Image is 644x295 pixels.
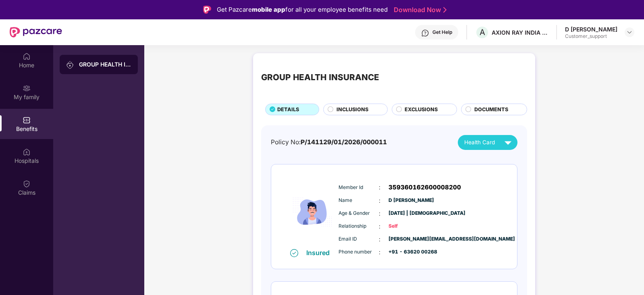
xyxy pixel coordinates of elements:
[301,138,387,146] span: P/141129/01/2026/000011
[203,6,211,14] img: Logo
[252,6,285,13] strong: mobile app
[23,84,31,92] img: svg+xml;base64,PHN2ZyB3aWR0aD0iMjAiIGhlaWdodD0iMjAiIHZpZXdCb3g9IjAgMCAyMCAyMCIgZmlsbD0ibm9uZSIgeG...
[306,249,334,257] div: Insured
[388,222,429,230] span: Self
[337,106,368,114] span: INCLUSIONS
[474,106,508,114] span: DOCUMENTS
[388,183,461,192] span: 359360162600008200
[565,33,617,39] div: Customer_support
[626,29,633,35] img: svg+xml;base64,PHN2ZyBpZD0iRHJvcGRvd24tMzJ4MzIiIHhtbG5zPSJodHRwOi8vd3d3LnczLm9yZy8yMDAwL3N2ZyIgd2...
[379,248,380,257] span: :
[443,6,447,14] img: Stroke
[10,27,62,37] img: New Pazcare Logo
[565,25,617,33] div: D [PERSON_NAME]
[339,222,379,230] span: Relationship
[339,184,379,191] span: Member Id
[421,29,429,37] img: svg+xml;base64,PHN2ZyBpZD0iSGVscC0zMngzMiIgeG1sbnM9Imh0dHA6Ly93d3cudzMub3JnLzIwMDAvc3ZnIiB3aWR0aD...
[339,248,379,256] span: Phone number
[388,197,429,204] span: D [PERSON_NAME]
[23,116,31,124] img: svg+xml;base64,PHN2ZyBpZD0iQmVuZWZpdHMiIHhtbG5zPSJodHRwOi8vd3d3LnczLm9yZy8yMDAwL3N2ZyIgd2lkdGg9Ij...
[464,138,495,147] span: Health Card
[261,71,379,84] div: GROUP HEALTH INSURANCE
[290,249,298,257] img: svg+xml;base64,PHN2ZyB4bWxucz0iaHR0cDovL3d3dy53My5vcmcvMjAwMC9zdmciIHdpZHRoPSIxNiIgaGVpZ2h0PSIxNi...
[339,235,379,243] span: Email ID
[432,29,452,35] div: Get Help
[379,183,380,192] span: :
[271,137,387,147] div: Policy No:
[339,210,379,217] span: Age & Gender
[379,235,380,244] span: :
[379,196,380,205] span: :
[492,29,548,36] div: AXION RAY INDIA PRIVATE LIMITED
[394,6,444,14] a: Download Now
[23,180,31,188] img: svg+xml;base64,PHN2ZyBpZD0iQ2xhaW0iIHhtbG5zPSJodHRwOi8vd3d3LnczLm9yZy8yMDAwL3N2ZyIgd2lkdGg9IjIwIi...
[388,235,429,243] span: [PERSON_NAME][EMAIL_ADDRESS][DOMAIN_NAME]
[388,210,429,217] span: [DATE] | [DEMOGRAPHIC_DATA]
[480,27,485,37] span: A
[379,209,380,218] span: :
[388,248,429,256] span: +91 - 63620 00268
[405,106,438,114] span: EXCLUSIONS
[379,222,380,231] span: :
[501,135,515,150] img: svg+xml;base64,PHN2ZyB4bWxucz0iaHR0cDovL3d3dy53My5vcmcvMjAwMC9zdmciIHZpZXdCb3g9IjAgMCAyNCAyNCIgd2...
[458,135,517,150] button: Health Card
[23,148,31,156] img: svg+xml;base64,PHN2ZyBpZD0iSG9zcGl0YWxzIiB4bWxucz0iaHR0cDovL3d3dy53My5vcmcvMjAwMC9zdmciIHdpZHRoPS...
[288,176,337,248] img: icon
[339,197,379,204] span: Name
[79,60,131,69] div: GROUP HEALTH INSURANCE
[217,5,388,15] div: Get Pazcare for all your employee benefits need
[277,106,299,114] span: DETAILS
[23,52,31,60] img: svg+xml;base64,PHN2ZyBpZD0iSG9tZSIgeG1sbnM9Imh0dHA6Ly93d3cudzMub3JnLzIwMDAvc3ZnIiB3aWR0aD0iMjAiIG...
[66,61,74,69] img: svg+xml;base64,PHN2ZyB3aWR0aD0iMjAiIGhlaWdodD0iMjAiIHZpZXdCb3g9IjAgMCAyMCAyMCIgZmlsbD0ibm9uZSIgeG...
